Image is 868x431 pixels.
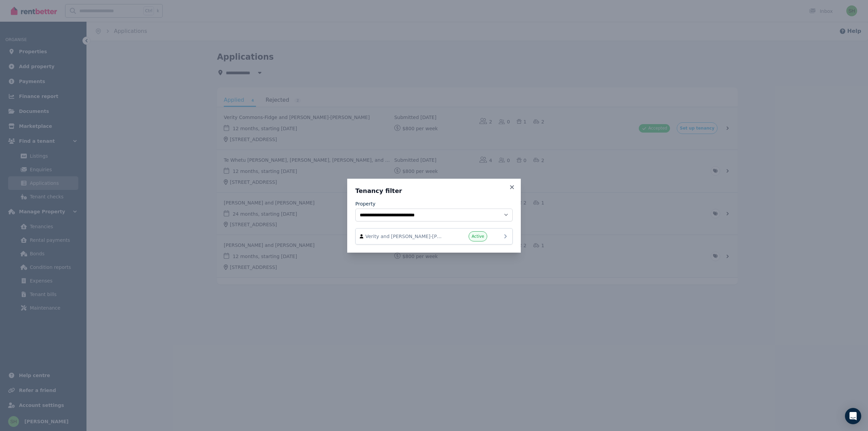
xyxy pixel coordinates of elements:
label: Property [355,200,375,207]
div: Open Intercom Messenger [845,408,861,424]
a: Verity and [PERSON_NAME]-[PERSON_NAME]Active [355,228,513,244]
h3: Tenancy filter [355,187,513,195]
span: Verity and [PERSON_NAME]-[PERSON_NAME] [366,233,443,240]
span: Active [472,234,484,239]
